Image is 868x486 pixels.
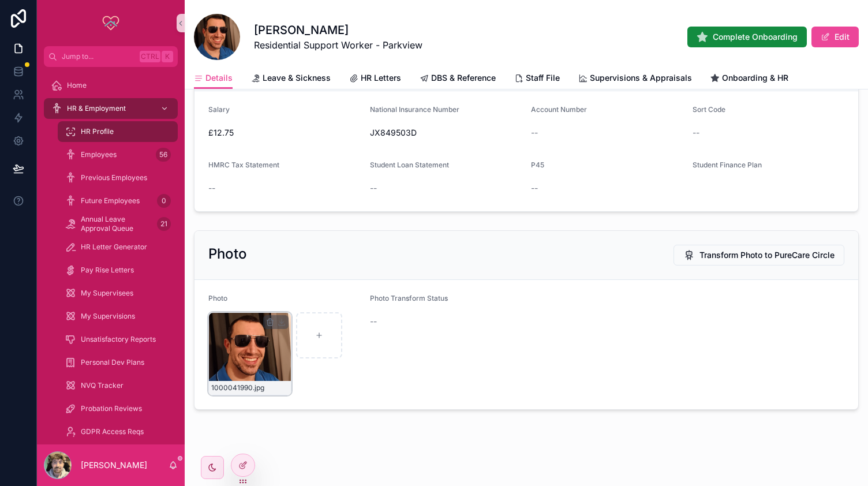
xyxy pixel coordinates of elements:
[370,316,377,327] span: --
[710,68,788,91] a: Onboarding & HR
[370,160,449,169] span: Student Loan Statement
[37,67,185,444] div: scrollable content
[370,294,448,302] span: Photo Transform Status
[81,127,114,136] span: HR Profile
[102,14,120,32] img: App logo
[58,167,178,188] a: Previous Employees
[254,22,422,38] h1: [PERSON_NAME]
[58,260,178,281] a: Pay Rise Letters
[514,68,560,91] a: Staff File
[431,72,496,84] span: DBS & Reference
[81,381,124,390] span: NVQ Tracker
[253,383,264,392] span: .jpg
[81,196,140,205] span: Future Employees
[81,459,147,471] p: [PERSON_NAME]
[361,72,401,84] span: HR Letters
[81,242,147,252] span: HR Letter Generator
[58,421,178,442] a: GDPR Access Reqs
[58,121,178,142] a: HR Profile
[62,52,135,61] span: Jump to...
[208,160,279,169] span: HMRC Tax Statement
[67,81,87,90] span: Home
[81,358,144,367] span: Personal Dev Plans
[58,398,178,419] a: Probation Reviews
[713,31,798,43] span: Complete Onboarding
[58,214,178,234] a: Annual Leave Approval Queue21
[81,266,134,275] span: Pay Rise Letters
[81,289,133,298] span: My Supervisees
[674,245,844,266] button: Transform Photo to PureCare Circle
[531,105,587,114] span: Account Number
[208,127,361,139] span: £12.75
[531,160,544,169] span: P45
[58,190,178,211] a: Future Employees0
[44,46,178,67] button: Jump to...CtrlK
[81,215,152,233] span: Annual Leave Approval Queue
[208,245,247,263] h2: Photo
[58,375,178,396] a: NVQ Tracker
[349,68,401,91] a: HR Letters
[693,160,762,169] span: Student Finance Plan
[370,105,459,114] span: National Insurance Number
[205,72,233,84] span: Details
[67,104,126,113] span: HR & Employment
[81,335,156,344] span: Unsatisfactory Reports
[157,194,171,208] div: 0
[693,105,725,114] span: Sort Code
[208,105,230,114] span: Salary
[687,27,807,47] button: Complete Onboarding
[81,312,135,321] span: My Supervisions
[263,72,331,84] span: Leave & Sickness
[58,306,178,327] a: My Supervisions
[194,68,233,89] a: Details
[251,68,331,91] a: Leave & Sickness
[420,68,496,91] a: DBS & Reference
[699,249,835,261] span: Transform Photo to PureCare Circle
[58,237,178,257] a: HR Letter Generator
[163,52,172,61] span: K
[526,72,560,84] span: Staff File
[811,27,859,47] button: Edit
[211,383,253,392] span: 1000041990
[531,182,538,194] span: --
[58,144,178,165] a: Employees56
[81,150,117,159] span: Employees
[370,182,377,194] span: --
[58,283,178,304] a: My Supervisees
[58,352,178,373] a: Personal Dev Plans
[81,427,144,436] span: GDPR Access Reqs
[208,294,227,302] span: Photo
[693,127,699,139] span: --
[254,38,422,52] span: Residential Support Worker - Parkview
[81,173,147,182] span: Previous Employees
[208,182,215,194] span: --
[531,127,538,139] span: --
[722,72,788,84] span: Onboarding & HR
[44,98,178,119] a: HR & Employment
[58,329,178,350] a: Unsatisfactory Reports
[370,127,522,139] span: JX849503D
[140,51,160,62] span: Ctrl
[81,404,142,413] span: Probation Reviews
[578,68,692,91] a: Supervisions & Appraisals
[590,72,692,84] span: Supervisions & Appraisals
[44,75,178,96] a: Home
[157,217,171,231] div: 21
[156,148,171,162] div: 56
